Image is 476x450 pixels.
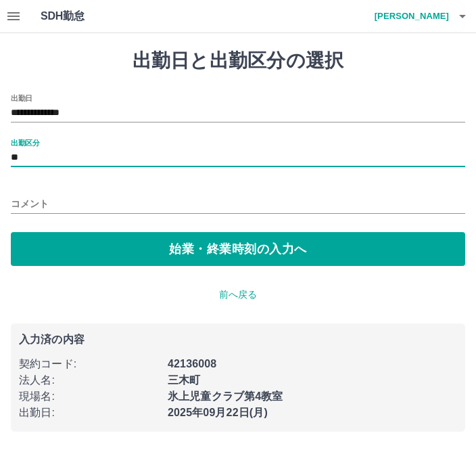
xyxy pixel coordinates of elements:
b: 2025年09月22日(月) [168,407,268,418]
p: 入力済の内容 [19,334,457,345]
p: 法人名 : [19,372,160,388]
b: 三木町 [168,374,200,386]
p: 契約コード : [19,356,160,372]
p: 出勤日 : [19,405,160,421]
label: 出勤区分 [11,137,39,148]
label: 出勤日 [11,93,32,103]
p: 前へ戻る [11,288,465,302]
button: 始業・終業時刻の入力へ [11,232,465,266]
b: 氷上児童クラブ第4教室 [168,390,283,402]
h1: 出勤日と出勤区分の選択 [11,49,465,72]
b: 42136008 [168,358,216,369]
p: 現場名 : [19,388,160,405]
